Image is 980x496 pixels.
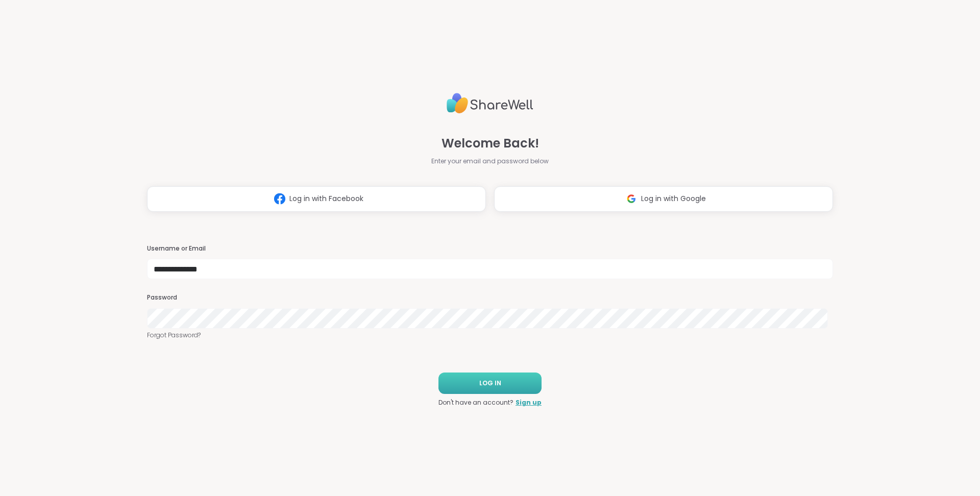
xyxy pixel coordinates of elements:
[147,331,833,340] a: Forgot Password?
[447,89,533,118] img: ShareWell Logo
[270,189,289,208] img: ShareWell Logomark
[438,373,542,394] button: LOG IN
[494,186,833,212] button: Log in with Google
[641,193,706,204] span: Log in with Google
[622,189,641,208] img: ShareWell Logomark
[431,157,549,166] span: Enter your email and password below
[442,134,539,153] span: Welcome Back!
[147,244,833,253] h3: Username or Email
[438,398,513,407] span: Don't have an account?
[147,293,833,302] h3: Password
[147,186,486,212] button: Log in with Facebook
[516,398,542,407] a: Sign up
[479,379,501,388] span: LOG IN
[289,193,363,204] span: Log in with Facebook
